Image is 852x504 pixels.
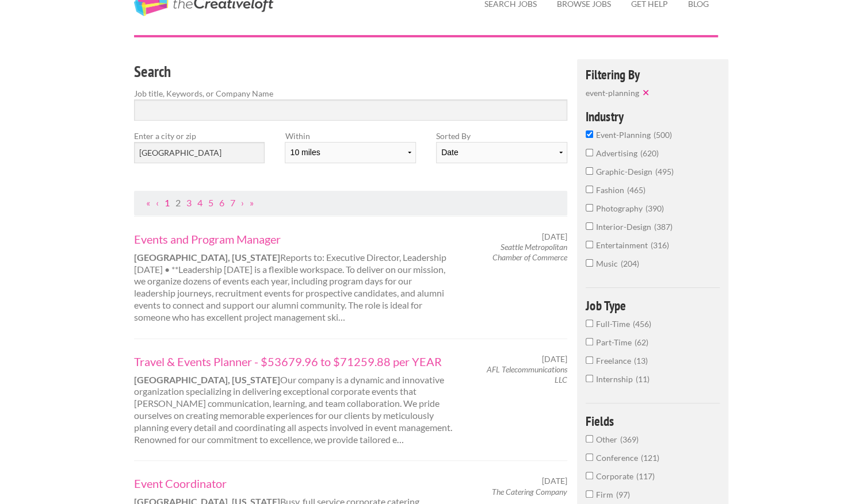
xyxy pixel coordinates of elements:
[219,197,224,208] a: Page 6
[596,356,634,366] span: Freelance
[492,242,567,262] em: Seattle Metropolitan Chamber of Commerce
[627,185,645,195] span: 465
[586,435,593,443] input: Other369
[487,364,567,384] em: AFL Telecommunications LLC
[542,476,567,486] span: [DATE]
[596,130,654,140] span: event-planning
[146,197,150,208] a: First Page
[134,252,280,263] strong: [GEOGRAPHIC_DATA], [US_STATE]
[586,338,593,345] input: Part-Time62
[586,320,593,327] input: Full-Time456
[134,232,454,247] a: Events and Program Manager
[542,232,567,242] span: [DATE]
[175,197,181,208] a: Page 2
[586,356,593,364] input: Freelance13
[596,319,633,329] span: Full-Time
[134,61,567,83] h3: Search
[596,337,635,347] span: Part-Time
[620,434,639,444] span: 369
[586,204,593,211] input: photography390
[586,241,593,248] input: entertainment316
[639,87,655,98] button: ✕
[586,472,593,479] input: Corporate117
[645,203,664,213] span: 390
[230,197,235,208] a: Page 7
[134,99,567,121] input: Search
[635,337,648,347] span: 62
[596,434,620,444] span: Other
[124,354,464,446] div: Our company is a dynamic and innovative organization specializing in delivering exceptional corpo...
[208,197,213,208] a: Page 5
[633,319,651,329] span: 456
[197,197,203,208] a: Page 4
[596,185,627,195] span: fashion
[586,222,593,230] input: interior-design387
[596,374,636,384] span: Internship
[621,259,639,268] span: 204
[285,130,415,142] label: Within
[640,148,659,158] span: 620
[134,130,265,142] label: Enter a city or zip
[596,203,645,213] span: photography
[634,356,648,366] span: 13
[134,374,280,385] strong: [GEOGRAPHIC_DATA], [US_STATE]
[586,88,639,98] span: event-planning
[586,375,593,382] input: Internship11
[156,197,159,208] a: Previous Page
[134,476,454,491] a: Event Coordinator
[636,374,649,384] span: 11
[596,167,655,176] span: graphic-design
[596,259,621,268] span: music
[492,487,567,497] em: The Catering Company
[616,490,630,499] span: 97
[596,148,640,158] span: advertising
[596,222,654,232] span: interior-design
[654,222,673,232] span: 387
[586,130,593,138] input: event-planning500
[241,197,244,208] a: Next Page
[651,240,669,250] span: 316
[596,240,651,250] span: entertainment
[586,453,593,461] input: Conference121
[186,197,192,208] a: Page 3
[596,490,616,499] span: Firm
[596,453,641,463] span: Conference
[586,167,593,175] input: graphic-design495
[436,142,567,163] select: Sort results by
[641,453,659,463] span: 121
[586,259,593,267] input: music204
[586,149,593,156] input: advertising620
[542,354,567,364] span: [DATE]
[586,299,720,312] h4: Job Type
[586,490,593,498] input: Firm97
[586,68,720,81] h4: Filtering By
[655,167,674,176] span: 495
[134,354,454,369] a: Travel & Events Planner - $53679.96 to $71259.88 per YEAR
[654,130,672,140] span: 500
[165,197,170,208] a: Page 1
[134,87,567,99] label: Job title, Keywords, or Company Name
[250,197,254,208] a: Last Page, Page 50
[586,110,720,123] h4: Industry
[636,471,655,481] span: 117
[586,186,593,193] input: fashion465
[436,130,567,142] label: Sorted By
[586,414,720,428] h4: Fields
[596,471,636,481] span: Corporate
[124,232,464,324] div: Reports to: Executive Director, Leadership [DATE] • **Leadership [DATE] is a flexible workspace. ...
